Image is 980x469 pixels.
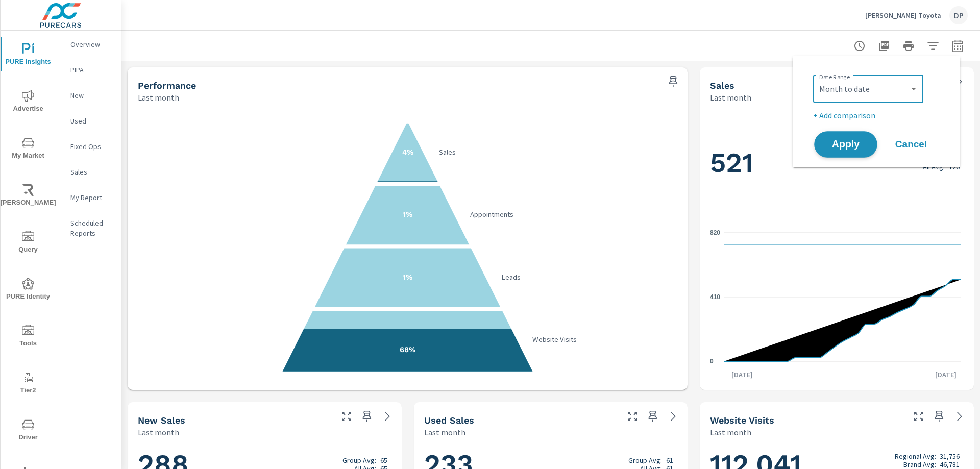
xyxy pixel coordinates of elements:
p: Group Avg: [628,456,662,464]
p: Sales [70,167,113,177]
p: New [70,90,113,101]
p: Scheduled Reports [70,218,113,238]
p: Last month [138,91,179,104]
span: My Market [4,137,53,162]
text: Leads [501,273,521,282]
p: Last month [424,426,465,438]
p: 65 [380,456,387,464]
span: Driver [4,418,53,443]
span: Tools [4,325,53,350]
a: See more details in report [951,408,968,425]
span: Tier2 [4,372,53,397]
p: 46,781 [940,460,960,468]
p: Fixed Ops [70,141,113,152]
p: [DATE] [724,369,760,380]
span: Cancel [891,140,932,149]
span: PURE Identity [4,278,53,303]
div: New [56,88,121,103]
span: Save this to your personalized report [931,408,947,425]
p: My Report [70,192,113,203]
a: See more details in report [665,408,681,425]
p: + Add comparison [813,109,944,121]
span: [PERSON_NAME] [4,184,53,209]
div: DP [949,6,968,24]
span: Save this to your personalized report [665,73,681,90]
h5: Used Sales [424,415,474,426]
h5: New Sales [138,415,185,426]
p: Group Avg: [342,456,376,464]
button: Make Fullscreen [338,408,355,425]
button: Select Date Range [947,36,968,56]
p: PIPA [70,65,113,75]
button: Cancel [880,132,942,157]
div: Used [56,113,121,129]
div: Sales [56,164,121,180]
text: 4% [402,147,413,157]
div: Overview [56,37,121,52]
p: [PERSON_NAME] Toyota [865,11,941,20]
text: Appointments [470,210,513,219]
p: Last month [710,426,751,438]
p: Used [70,116,113,126]
h5: Sales [710,80,734,91]
div: Scheduled Reports [56,215,121,241]
div: My Report [56,190,121,205]
p: Regional Avg: [895,452,936,460]
h1: 521 [710,145,964,180]
h5: Performance [138,80,196,91]
span: Query [4,231,53,256]
span: Save this to your personalized report [359,408,375,425]
p: Last month [138,426,179,438]
text: 1% [403,210,412,219]
button: "Export Report to PDF" [874,36,894,56]
span: Apply [825,140,867,150]
a: See more details in report [379,408,396,425]
button: Make Fullscreen [624,408,641,425]
p: All Avg: [923,163,945,171]
text: 0 [710,358,714,365]
text: 68% [400,345,415,354]
span: Advertise [4,90,53,115]
div: Fixed Ops [56,139,121,154]
p: [DATE] [928,369,964,380]
text: 1% [403,273,412,282]
p: Brand Avg: [903,460,936,468]
span: PURE Insights [4,43,53,68]
p: Overview [70,39,113,50]
button: Apply [814,131,877,158]
text: Sales [439,147,456,157]
text: Website Visits [533,335,577,344]
span: Save this to your personalized report [645,408,661,425]
text: 820 [710,229,720,236]
p: 126 [949,163,960,171]
p: 61 [666,456,673,464]
p: 31,756 [940,452,960,460]
text: 410 [710,293,720,301]
p: Last month [710,91,751,104]
button: Make Fullscreen [911,408,927,425]
div: PIPA [56,62,121,78]
h5: Website Visits [710,415,774,426]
